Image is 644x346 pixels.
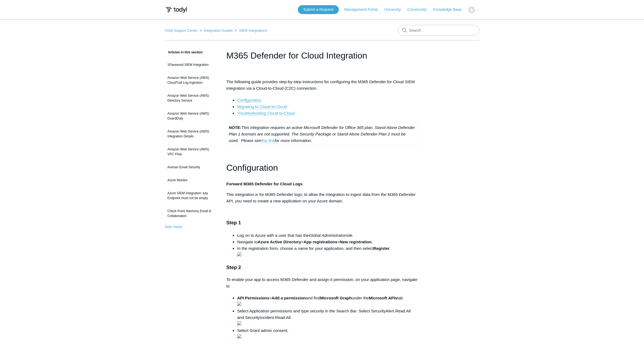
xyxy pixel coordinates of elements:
a: Amazon Web Service (AWS) VPC Flow [165,144,218,159]
input: Search [398,25,479,36]
img: 31283637443091 [237,252,241,256]
a: Amazon Web Service (AWS) GuardDuty [165,108,218,124]
a: Check Point Harmony Email & Collaboration [165,206,218,221]
strong: Azure Active Directory [258,240,301,244]
em: Global Administrator [309,233,346,238]
img: 31283637462419 [237,321,241,325]
strong: Add a permission [272,296,306,300]
li: Todyl Support Center [165,28,199,33]
strong: Microsoft Graph [320,296,352,300]
a: Integration Guides [204,28,233,33]
h1: M365 Defender for Cloud Integration [226,49,418,62]
a: Troubleshooting Cloud-to-Cloud [237,111,295,116]
a: See more [165,224,182,229]
strong: Forward M365 Defender for Cloud Logs [226,182,302,186]
li: Navigate to > > . [237,239,418,245]
a: Amazon Web Service (AWS) Integration Details [165,126,218,141]
h3: Step 1 [226,219,418,227]
li: Select Application permissions and type security in the Search Bar. Select SecurityAlert.Read.All... [237,308,418,327]
a: Community [407,7,432,12]
strong: App registrations [304,240,337,244]
a: this link [261,138,275,143]
li: Select Grant admin consent. [237,327,418,340]
a: Submit a Request [298,5,339,14]
p: The following guide provides step-by-step instructions for configuring the M365 Defender for Clou... [226,79,418,92]
h1: Configuration [226,161,418,175]
li: > and find under the tab [237,295,418,308]
img: 31283637452819 [237,302,241,306]
p: To enable your app to access M365 Defender and assign it permission, on your application page, na... [226,276,418,289]
h3: Step 2 [226,264,418,271]
li: Integration Guides [199,28,234,33]
a: Management Portal [345,7,383,12]
li: SIEM Integrations [234,28,267,33]
li: In the registration form, choose a name for your application, and then select . [237,245,418,258]
a: Amazon Web Service (AWS) Directory Service [165,90,218,106]
li: Log on to Azure with a user that has the role. [237,232,418,239]
strong: New registration [340,240,372,244]
a: Configuration [237,98,261,103]
img: Todyl Support Center Help Center home page [165,5,188,15]
em: This integration requires an active Microsoft Defender for Office 365 plan. Stand-Alone Defender ... [229,125,415,143]
p: This integration is for M365 Defender logs; to allow the integration to ingest data from the M365... [226,191,418,204]
a: Knowledge Base [433,7,467,12]
strong: API Permissions [237,296,269,300]
strong: Register [373,246,390,251]
a: Migrating to Cloud-to-Cloud [237,104,287,109]
a: Azure Monitor [165,175,218,185]
a: Todyl Support Center [165,28,198,33]
a: 1Password SIEM Integration [165,60,218,70]
span: Articles in this section [165,50,203,54]
a: Amazon Web Service (AWS) CloudTrail Log Ingestion [165,73,218,88]
a: Avanan Email Security [165,162,218,172]
strong: NOTE: [229,125,241,130]
a: Azure SIEM Integration: key Endpoint must not be empty [165,188,218,203]
img: 31283652729363 [237,334,241,338]
a: University [384,7,406,12]
a: SIEM Integrations [239,28,267,33]
strong: Microsoft APIs [369,296,397,300]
